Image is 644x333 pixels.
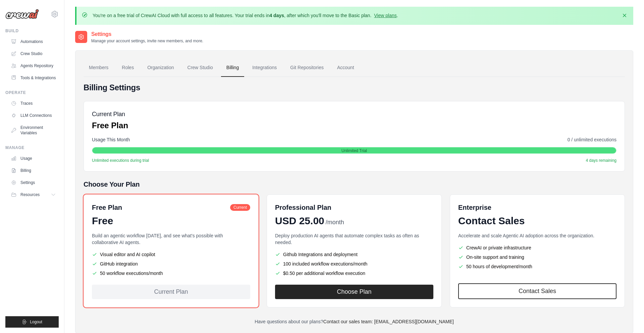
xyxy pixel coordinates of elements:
div: Contact Sales [458,215,616,227]
span: 0 / unlimited executions [568,136,616,143]
p: Free Plan [92,120,128,131]
a: Usage [8,153,59,164]
a: Settings [8,177,59,188]
a: Crew Studio [8,48,59,59]
span: Unlimited executions during trial [92,158,149,163]
a: Automations [8,36,59,47]
h6: Free Plan [92,203,122,212]
strong: 4 days [269,13,284,18]
li: GitHub integration [92,260,250,267]
h6: Professional Plan [275,203,331,212]
span: Logout [30,319,42,325]
p: Manage your account settings, invite new members, and more. [91,38,203,44]
a: Tools & Integrations [8,73,59,83]
a: LLM Connections [8,110,59,121]
p: Have questions about our plans? [84,318,625,325]
span: Current [230,204,250,211]
div: Manage [5,145,59,150]
span: USD 25.00 [275,215,324,227]
a: Environment Variables [8,122,59,138]
span: /month [326,218,344,227]
span: Unlimited Trial [341,148,367,153]
li: Visual editor and AI copilot [92,251,250,258]
a: Billing [8,165,59,176]
button: Logout [5,316,59,328]
a: Crew Studio [182,59,218,77]
p: Build an agentic workflow [DATE], and see what's possible with collaborative AI agents. [92,232,250,246]
h2: Settings [91,30,203,38]
h5: Choose Your Plan [84,180,625,189]
div: Free [92,215,250,227]
a: Traces [8,98,59,109]
div: Operate [5,90,59,95]
a: Contact our sales team: [EMAIL_ADDRESS][DOMAIN_NAME] [323,319,454,324]
a: Roles [116,59,139,77]
h6: Enterprise [458,203,616,212]
p: Accelerate and scale Agentic AI adoption across the organization. [458,232,616,239]
span: 4 days remaining [586,158,616,163]
a: Contact Sales [458,283,616,299]
p: You're on a free trial of CrewAI Cloud with full access to all features. Your trial ends in , aft... [93,12,398,19]
a: Account [332,59,360,77]
span: Usage This Month [92,136,130,143]
span: Resources [20,192,40,197]
h5: Current Plan [92,109,128,119]
a: Billing [221,59,244,77]
h4: Billing Settings [84,82,625,93]
li: $0.50 per additional workflow execution [275,270,433,277]
p: Deploy production AI agents that automate complex tasks as often as needed. [275,232,433,246]
a: Agents Repository [8,60,59,71]
button: Resources [8,189,59,200]
button: Choose Plan [275,285,433,299]
li: 50 workflow executions/month [92,270,250,277]
a: Integrations [247,59,282,77]
img: Logo [5,9,39,19]
a: Organization [142,59,179,77]
div: Current Plan [92,285,250,299]
li: 50 hours of development/month [458,263,616,270]
a: Members [84,59,114,77]
a: Git Repositories [285,59,329,77]
li: CrewAI or private infrastructure [458,244,616,251]
li: On-site support and training [458,254,616,260]
li: 100 included workflow executions/month [275,260,433,267]
li: Github Integrations and deployment [275,251,433,258]
a: View plans [374,13,396,18]
div: Build [5,28,59,34]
